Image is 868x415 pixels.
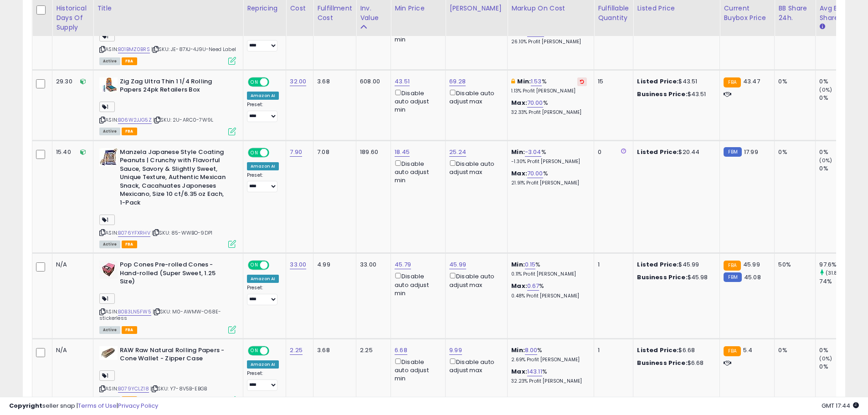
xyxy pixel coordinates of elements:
div: Fulfillment Cost [317,4,352,23]
a: 45.99 [449,260,466,269]
span: All listings currently available for purchase on Amazon [99,57,120,65]
b: Max: [511,169,527,178]
div: Amazon AI [247,162,279,170]
b: Listed Price: [637,77,678,86]
div: $45.99 [637,261,713,269]
div: Fulfillable Quantity [598,4,629,23]
img: 41+Sv1Yc2BL._SL40_.jpg [99,261,118,279]
b: Business Price: [637,359,687,367]
div: 2.25 [360,346,384,354]
span: 1 [99,370,115,381]
div: 608.00 [360,77,384,86]
div: 33.00 [360,261,384,269]
small: (0%) [819,355,832,362]
div: $43.51 [637,90,713,98]
p: 1.13% Profit [PERSON_NAME] [511,88,587,94]
strong: Copyright [9,401,42,410]
span: 1 [99,293,115,304]
div: 0% [819,94,856,102]
div: 1 [598,346,626,354]
small: FBM [724,272,741,282]
span: 43.47 [743,77,760,86]
div: Cost [290,4,309,13]
div: % [511,28,587,45]
span: 5.4 [743,346,752,354]
img: 41Qi4lHGfjL._SL40_.jpg [99,346,118,360]
small: (0%) [819,86,832,93]
b: Min: [511,346,525,354]
a: 0.15 [525,260,536,269]
div: % [511,282,587,299]
div: Avg BB Share [819,4,853,23]
div: Disable auto adjust max [449,271,500,289]
span: FBA [122,326,137,334]
b: Listed Price: [637,148,678,156]
div: 3.68 [317,77,349,86]
div: 0% [778,148,808,156]
a: 70.00 [527,98,543,108]
div: ASIN: [99,7,236,64]
a: 33.00 [290,260,306,269]
a: 9.99 [449,346,462,355]
b: Business Price: [637,273,687,282]
b: Max: [511,367,527,376]
p: 32.23% Profit [PERSON_NAME] [511,378,587,384]
a: 25.24 [449,148,466,157]
span: 1 [99,31,115,41]
span: 45.08 [744,273,761,282]
a: B0B3LN5FW5 [118,308,151,316]
div: ASIN: [99,148,236,247]
div: Amazon AI [247,360,279,369]
a: 0.67 [527,282,539,291]
span: OFF [268,261,282,269]
div: 0% [778,346,808,354]
div: Disable auto adjust min [395,357,438,383]
p: 21.91% Profit [PERSON_NAME] [511,180,587,186]
a: -3.04 [525,148,541,157]
span: All listings currently available for purchase on Amazon [99,128,120,135]
span: FBA [122,57,137,65]
span: ON [249,78,260,86]
div: Title [97,4,239,13]
div: Listed Price [637,4,716,13]
div: Current Buybox Price [724,4,770,23]
a: 32.00 [290,77,306,86]
div: Preset: [247,102,279,122]
span: All listings currently available for purchase on Amazon [99,241,120,248]
p: 0.11% Profit [PERSON_NAME] [511,271,587,277]
small: FBM [724,147,741,157]
span: OFF [268,149,282,156]
span: ON [249,347,260,354]
b: RAW Raw Natural Rolling Papers - Cone Wallet - Zipper Case [120,346,231,365]
a: 70.00 [527,169,543,178]
b: Listed Price: [637,260,678,269]
small: (31.89%) [826,269,847,277]
span: 17.99 [744,148,758,156]
span: 1 [99,102,115,112]
div: 0% [819,77,856,86]
div: Min Price [395,4,442,13]
b: Max: [511,282,527,290]
a: 7.90 [290,148,302,157]
div: 7.08 [317,148,349,156]
span: All listings currently available for purchase on Amazon [99,326,120,334]
a: 69.28 [449,77,466,86]
div: $6.68 [637,346,713,354]
div: Disable auto adjust min [395,88,438,114]
div: % [511,169,587,186]
div: % [511,99,587,116]
p: 32.33% Profit [PERSON_NAME] [511,109,587,116]
b: Max: [511,98,527,107]
span: | SKU: M0-AWMW-O68E-stickerless [99,308,221,322]
p: 26.10% Profit [PERSON_NAME] [511,39,587,45]
div: Disable auto adjust max [449,357,500,374]
span: OFF [268,78,282,86]
a: B06W2JJG5Z [118,116,152,124]
div: N/A [56,261,86,269]
div: Amazon AI [247,275,279,283]
a: 6.68 [395,346,407,355]
img: 514o7G7OjLL._SL40_.jpg [99,148,118,166]
small: (0%) [819,157,832,164]
span: FBA [122,128,137,135]
small: Avg BB Share. [819,23,825,31]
